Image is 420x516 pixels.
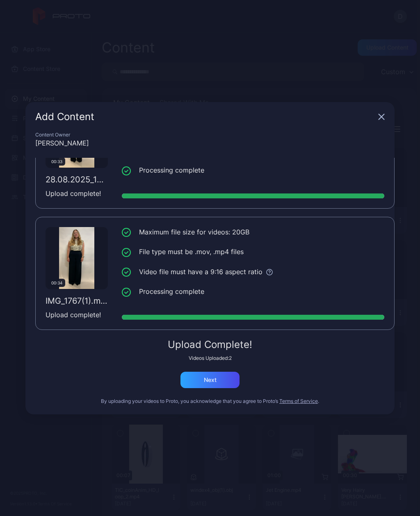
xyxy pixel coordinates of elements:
[122,267,384,277] li: Video file must have a 9:16 aspect ratio
[279,398,318,405] button: Terms of Service
[35,355,385,361] div: Videos Uploaded: 2
[204,377,217,383] div: Next
[122,227,384,237] li: Maximum file size for videos: 20GB
[48,279,65,287] div: 00:34
[46,310,108,320] div: Upload complete!
[46,189,108,198] div: Upload complete!
[46,175,108,184] div: 28.08.2025_14:43:05(1).mov
[122,286,384,297] li: Processing complete
[35,132,385,138] div: Content Owner
[35,138,385,148] div: [PERSON_NAME]
[122,247,384,257] li: File type must be .mov, .mp4 files
[180,372,240,388] button: Next
[48,157,65,166] div: 00:33
[35,112,375,122] div: Add Content
[46,296,108,306] div: IMG_1767(1).mov
[35,398,385,405] div: By uploading your videos to Proto, you acknowledge that you agree to Proto’s .
[122,165,384,175] li: Processing complete
[35,340,385,350] div: Upload Complete!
